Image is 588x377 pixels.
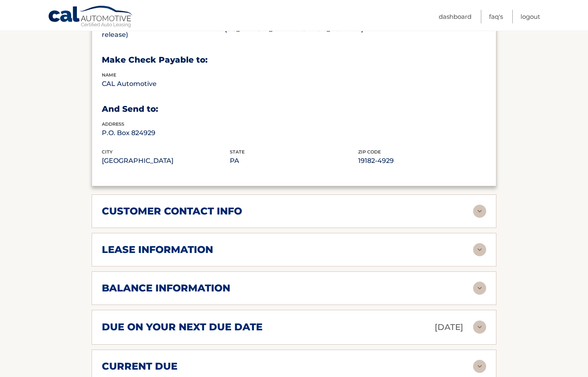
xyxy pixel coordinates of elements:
[102,104,486,114] h3: And Send to:
[102,360,177,372] h2: current due
[102,205,242,217] h2: customer contact info
[102,244,213,256] h2: lease information
[473,360,486,373] img: accordion-rest.svg
[102,149,112,155] span: city
[489,10,503,23] a: FAQ's
[439,10,471,23] a: Dashboard
[102,55,486,65] h3: Make Check Payable to:
[230,155,358,167] p: PA
[102,121,124,127] span: address
[358,149,381,155] span: zip code
[473,321,486,334] img: accordion-rest.svg
[521,10,540,23] a: Logout
[473,282,486,295] img: accordion-rest.svg
[102,127,230,139] p: P.O. Box 824929
[102,78,230,90] p: CAL Automotive
[102,282,230,294] h2: balance information
[102,72,116,78] span: name
[102,321,263,333] h2: due on your next due date
[102,155,230,167] p: [GEOGRAPHIC_DATA]
[230,149,245,155] span: state
[48,5,134,29] a: Cal Automotive
[435,320,463,334] p: [DATE]
[473,205,486,218] img: accordion-rest.svg
[358,155,486,167] p: 19182-4929
[473,243,486,256] img: accordion-rest.svg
